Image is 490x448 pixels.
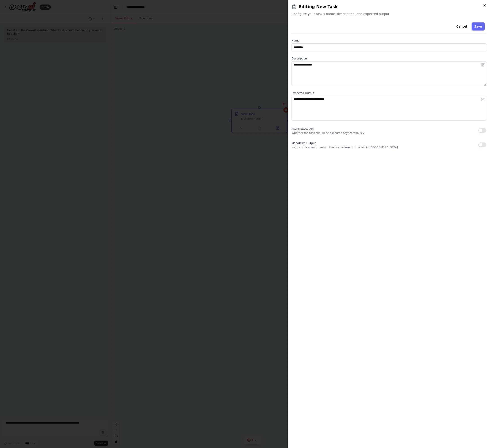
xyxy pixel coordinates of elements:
button: Save [472,22,485,31]
label: Name [292,39,486,42]
span: Configure your task's name, description, and expected output. [292,12,486,16]
h2: Editing New Task [292,4,486,10]
p: Whether the task should be executed asynchronously. [292,131,365,135]
label: Description [292,57,486,60]
button: Open in editor [480,62,486,68]
p: Instruct the agent to return the final answer formatted in [GEOGRAPHIC_DATA] [292,146,398,149]
span: Async Execution [292,127,314,130]
label: Expected Output [292,91,486,95]
button: Open in editor [480,97,486,102]
button: Cancel [454,22,470,31]
span: Markdown Output [292,142,316,145]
